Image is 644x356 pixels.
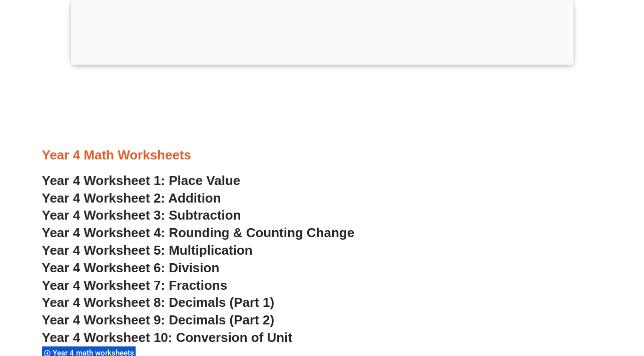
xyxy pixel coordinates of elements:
[42,191,221,206] a: Year 4 Worksheet 2: Addition
[42,208,241,223] a: Year 4 Worksheet 3: Subtraction
[42,243,253,258] a: Year 4 Worksheet 5: Multiplication
[42,260,220,275] a: Year 4 Worksheet 6: Division
[42,330,293,345] a: Year 4 Worksheet 10: Conversion of Unit
[42,295,275,310] a: Year 4 Worksheet 8: Decimals (Part 1)
[42,225,355,240] a: Year 4 Worksheet 4: Rounding & Counting Change
[42,278,228,293] a: Year 4 Worksheet 7: Fractions
[472,243,644,356] iframe: Chat Widget
[42,147,602,164] h3: Year 4 Math Worksheets
[42,312,275,327] a: Year 4 Worksheet 9: Decimals (Part 2)
[42,173,241,188] a: Year 4 Worksheet 1: Place Value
